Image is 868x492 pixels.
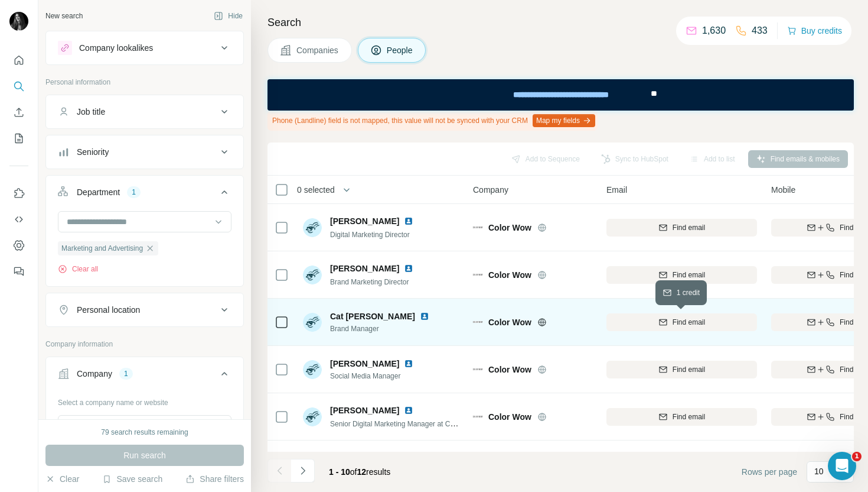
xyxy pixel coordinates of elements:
[488,364,531,376] span: Color Wow
[488,269,531,281] span: Color Wow
[606,266,757,284] button: Find email
[752,24,768,38] p: 433
[46,98,243,126] button: Job title
[9,76,28,97] button: Search
[9,50,28,71] button: Quick start
[77,368,112,380] div: Company
[330,419,495,428] span: Senior Digital Marketing Manager at Color Wow Hair
[303,313,322,332] img: Avatar
[404,406,413,415] img: LinkedIn logo
[101,427,188,438] div: 79 search results remaining
[473,226,482,228] img: Logo of Color Wow
[606,408,757,426] button: Find email
[297,184,335,196] span: 0 selected
[404,216,413,226] img: LinkedIn logo
[46,34,243,62] button: Company lookalikes
[9,102,28,123] button: Enrich CSV
[9,209,28,230] button: Use Surfe API
[330,310,415,322] span: Cat [PERSON_NAME]
[330,263,399,274] span: [PERSON_NAME]
[742,466,797,478] span: Rows per page
[387,44,414,56] span: People
[852,452,862,461] span: 1
[9,183,28,204] button: Use Surfe on LinkedIn
[330,231,410,239] span: Digital Marketing Director
[330,215,399,227] span: [PERSON_NAME]
[77,186,120,198] div: Department
[102,473,162,485] button: Save search
[291,459,315,483] button: Navigate to next page
[673,270,705,280] span: Find email
[9,128,28,149] button: My lists
[828,452,856,480] iframe: Intercom live chat
[606,361,757,378] button: Find email
[46,360,243,393] button: Company1
[119,368,133,379] div: 1
[45,11,83,21] div: New search
[673,222,705,233] span: Find email
[267,14,854,31] h4: Search
[673,412,705,422] span: Find email
[330,371,418,381] span: Social Media Manager
[45,77,244,88] p: Personal information
[58,393,231,408] div: Select a company name or website
[702,24,726,38] p: 1,630
[488,222,531,234] span: Color Wow
[771,184,795,196] span: Mobile
[473,274,482,276] img: Logo of Color Wow
[296,44,340,56] span: Companies
[79,42,153,54] div: Company lookalikes
[267,111,598,131] div: Phone (Landline) field is not mapped, this value will not be synced with your CRM
[473,184,508,196] span: Company
[303,218,322,237] img: Avatar
[303,360,322,379] img: Avatar
[77,304,140,316] div: Personal location
[58,264,98,274] button: Clear all
[330,323,434,334] span: Brand Manager
[9,235,28,256] button: Dashboard
[420,312,429,321] img: LinkedIn logo
[606,219,757,237] button: Find email
[404,359,413,368] img: LinkedIn logo
[9,12,28,31] img: Avatar
[357,467,367,477] span: 12
[45,473,79,485] button: Clear
[329,467,350,477] span: 1 - 10
[330,278,409,286] span: Brand Marketing Director
[205,7,251,25] button: Hide
[267,79,854,111] iframe: Banner
[787,22,842,39] button: Buy credits
[329,467,390,477] span: results
[185,473,244,485] button: Share filters
[404,264,413,273] img: LinkedIn logo
[46,296,243,324] button: Personal location
[473,416,482,417] img: Logo of Color Wow
[77,146,109,158] div: Seniority
[488,316,531,328] span: Color Wow
[533,114,595,127] button: Map my fields
[488,411,531,423] span: Color Wow
[606,313,757,331] button: Find email
[77,106,105,118] div: Job title
[330,358,399,370] span: [PERSON_NAME]
[473,321,482,323] img: Logo of Color Wow
[673,364,705,375] span: Find email
[673,317,705,328] span: Find email
[606,184,627,196] span: Email
[9,261,28,282] button: Feedback
[330,404,399,416] span: [PERSON_NAME]
[45,339,244,349] p: Company information
[127,187,141,198] div: 1
[473,368,482,370] img: Logo of Color Wow
[61,243,143,254] span: Marketing and Advertising
[350,467,357,477] span: of
[303,266,322,284] img: Avatar
[303,407,322,426] img: Avatar
[46,138,243,166] button: Seniority
[46,178,243,211] button: Department1
[814,465,824,477] p: 10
